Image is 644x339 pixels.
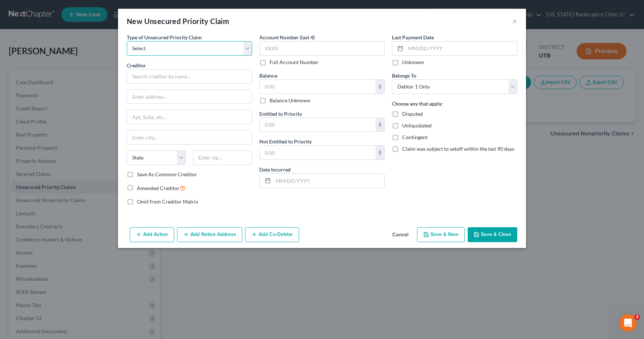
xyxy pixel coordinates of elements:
[137,171,197,178] label: Save As Common Creditor
[177,227,242,243] button: Add Notice Address
[402,146,514,152] span: Claim was subject to setoff within the last 90 days
[127,16,229,26] div: New Unsecured Priority Claim
[619,314,637,332] iframe: Intercom live chat
[402,122,432,129] span: Unliquidated
[270,97,310,104] label: Balance Unknown
[130,227,174,243] button: Add Action
[273,174,384,188] input: MM/DD/YYYY
[634,314,640,320] span: 3
[376,118,384,132] div: $
[137,185,180,191] span: Amended Creditor
[127,62,146,68] span: Creditor
[245,227,299,243] button: Add Co-Debtor
[259,110,302,118] label: Entitled to Priority
[259,33,315,41] label: Account Number (last 4)
[392,72,416,79] span: Belongs To
[259,72,277,79] label: Balance
[127,130,252,144] input: Enter city...
[127,110,252,124] input: Apt, Suite, etc...
[376,146,384,159] div: $
[376,80,384,94] div: $
[260,118,376,132] input: 0.00
[402,134,428,140] span: Contingent
[512,17,517,25] button: ×
[468,227,517,243] button: Save & Close
[386,228,414,243] button: Cancel
[127,69,252,84] input: Search creditor by name...
[392,100,443,107] label: Choose any that apply:
[260,146,376,159] input: 0.00
[270,59,319,66] label: Full Account Number
[137,198,198,205] span: Omit from Creditor Matrix
[259,41,385,56] input: XXXX
[406,42,517,55] input: MM/DD/YYYY
[259,166,291,173] label: Date Incurred
[417,227,465,243] button: Save & New
[260,80,376,94] input: 0.00
[392,33,434,41] label: Last Payment Date
[402,59,424,66] label: Unknown
[193,150,252,165] input: Enter zip...
[402,111,423,117] span: Disputed
[127,34,202,40] span: Type of Unsecured Priority Claim
[259,138,312,145] label: Not Entitled to Priority
[127,90,252,104] input: Enter address...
